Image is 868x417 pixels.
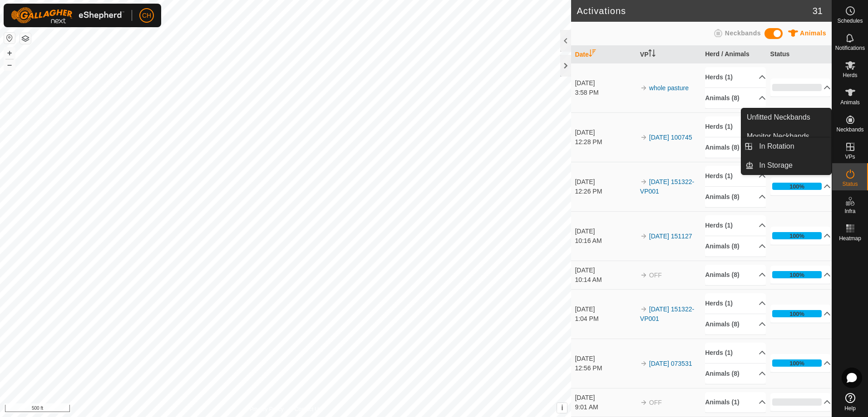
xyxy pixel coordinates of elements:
[575,137,636,147] div: 12:28 PM
[649,272,662,279] span: OFF
[772,271,822,278] div: 100%
[575,78,636,88] div: [DATE]
[840,100,860,105] span: Animals
[741,127,831,145] a: Monitor Neckbands
[845,154,855,160] span: VPs
[754,156,831,175] a: In Storage
[836,127,863,132] span: Neckbands
[575,393,636,402] div: [DATE]
[741,137,831,155] li: In Rotation
[250,405,284,413] a: Privacy Policy
[589,51,596,58] p-sorticon: Activate to sort
[747,112,810,123] span: Unfitted Neckbands
[789,271,804,279] div: 100%
[701,46,766,63] th: Herd / Animals
[770,78,831,97] p-accordion-header: 0%
[575,227,636,236] div: [DATE]
[577,5,812,16] h2: Activations
[649,360,692,367] a: [DATE] 073531
[772,84,822,91] div: 0%
[295,405,321,413] a: Contact Us
[571,46,636,63] th: Date
[557,403,567,413] button: i
[640,360,647,367] img: arrow
[142,11,151,20] span: CH
[640,233,647,240] img: arrow
[705,293,766,314] p-accordion-header: Herds (1)
[575,314,636,324] div: 1:04 PM
[575,88,636,97] div: 3:58 PM
[772,232,822,239] div: 100%
[770,177,831,195] p-accordion-header: 100%
[772,310,822,317] div: 100%
[705,67,766,87] p-accordion-header: Herds (1)
[649,84,689,92] a: whole pasture
[575,187,636,196] div: 12:26 PM
[705,265,766,285] p-accordion-header: Animals (8)
[575,266,636,275] div: [DATE]
[575,177,636,187] div: [DATE]
[705,236,766,257] p-accordion-header: Animals (8)
[770,227,831,245] p-accordion-header: 100%
[747,131,809,142] span: Monitor Neckbands
[11,7,124,24] img: Gallagher Logo
[837,18,863,24] span: Schedules
[770,266,831,284] p-accordion-header: 100%
[741,108,831,126] a: Unfitted Neckbands
[705,116,766,137] p-accordion-header: Herds (1)
[705,137,766,158] p-accordion-header: Animals (8)
[640,84,647,92] img: arrow
[705,364,766,384] p-accordion-header: Animals (8)
[767,46,832,63] th: Status
[789,359,804,368] div: 100%
[789,182,804,191] div: 100%
[754,137,831,155] a: In Rotation
[844,208,855,214] span: Infra
[640,178,694,195] a: [DATE] 151322-VP001
[575,354,636,364] div: [DATE]
[575,128,636,137] div: [DATE]
[770,354,831,372] p-accordion-header: 100%
[770,305,831,323] p-accordion-header: 100%
[725,29,761,37] span: Neckbands
[640,305,647,313] img: arrow
[772,398,822,406] div: 0%
[772,359,822,367] div: 100%
[835,45,865,51] span: Notifications
[789,232,804,240] div: 100%
[800,29,826,37] span: Animals
[705,392,766,412] p-accordion-header: Animals (1)
[575,236,636,246] div: 10:16 AM
[575,402,636,412] div: 9:01 AM
[770,393,831,411] p-accordion-header: 0%
[649,134,692,141] a: [DATE] 100745
[4,59,15,70] button: –
[772,183,822,190] div: 100%
[813,4,823,18] span: 31
[640,178,647,185] img: arrow
[839,236,861,241] span: Heatmap
[705,314,766,335] p-accordion-header: Animals (8)
[640,272,647,279] img: arrow
[741,156,831,175] li: In Storage
[759,160,793,171] span: In Storage
[705,187,766,207] p-accordion-header: Animals (8)
[640,399,647,406] img: arrow
[4,48,15,58] button: +
[640,134,647,141] img: arrow
[640,305,694,322] a: [DATE] 151322-VP001
[705,215,766,236] p-accordion-header: Herds (1)
[648,51,656,58] p-sorticon: Activate to sort
[575,275,636,285] div: 10:14 AM
[705,166,766,186] p-accordion-header: Herds (1)
[832,389,868,415] a: Help
[649,399,662,406] span: OFF
[4,33,15,44] button: Reset Map
[842,181,858,187] span: Status
[843,73,857,78] span: Herds
[649,233,692,240] a: [DATE] 151127
[759,141,794,152] span: In Rotation
[705,343,766,363] p-accordion-header: Herds (1)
